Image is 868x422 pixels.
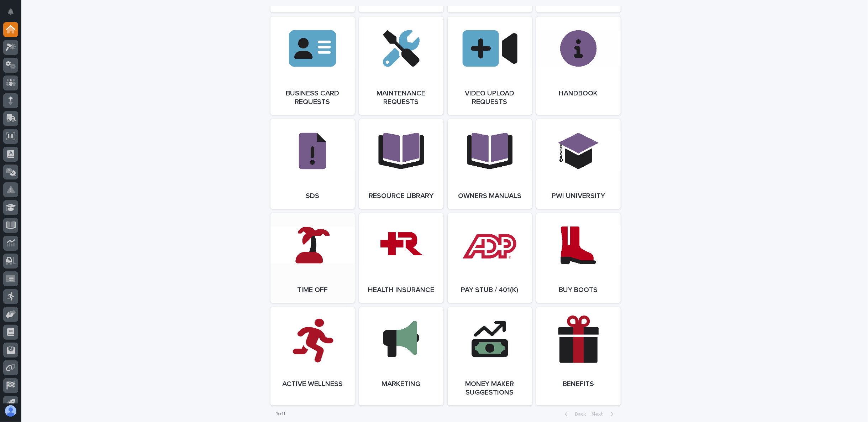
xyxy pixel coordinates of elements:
[559,411,589,418] button: Back
[536,307,621,406] a: Benefits
[448,307,532,406] a: Money Maker Suggestions
[448,17,532,115] a: Video Upload Requests
[359,213,443,303] a: Health Insurance
[270,119,355,209] a: SDS
[536,17,621,115] a: Handbook
[3,403,18,418] button: users-avatar
[359,119,443,209] a: Resource Library
[592,412,607,417] span: Next
[536,119,621,209] a: PWI University
[536,213,621,303] a: Buy Boots
[359,307,443,406] a: Marketing
[9,9,18,20] div: Notifications
[359,17,443,115] a: Maintenance Requests
[448,119,532,209] a: Owners Manuals
[270,17,355,115] a: Business Card Requests
[571,412,586,417] span: Back
[589,411,619,418] button: Next
[448,213,532,303] a: Pay Stub / 401(k)
[270,213,355,303] a: Time Off
[3,4,18,19] button: Notifications
[270,307,355,406] a: Active Wellness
